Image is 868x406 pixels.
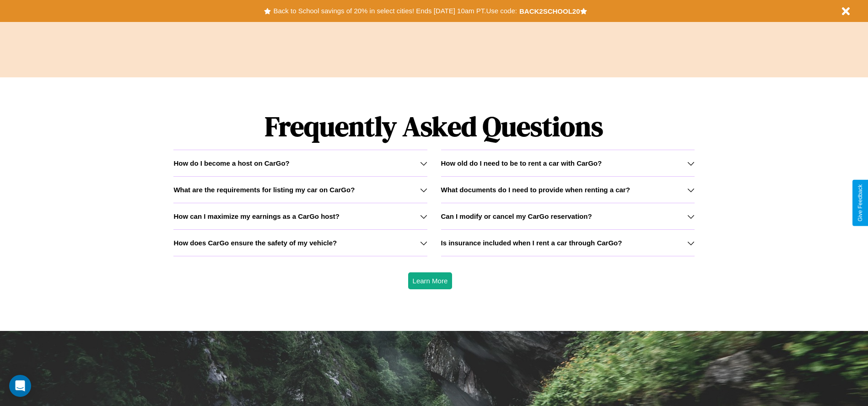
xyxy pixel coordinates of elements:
[519,7,580,15] b: BACK2SCHOOL20
[857,184,863,222] div: Give Feedback
[173,186,355,194] h3: What are the requirements for listing my car on CarGo?
[173,212,340,220] h3: How can I maximize my earnings as a CarGo host?
[441,186,630,194] h3: What documents do I need to provide when renting a car?
[408,272,453,289] button: Learn More
[173,239,337,247] h3: How does CarGo ensure the safety of my vehicle?
[173,103,694,150] h1: Frequently Asked Questions
[441,239,622,247] h3: Is insurance included when I rent a car through CarGo?
[9,375,31,397] div: Open Intercom Messenger
[271,5,519,17] button: Back to School savings of 20% in select cities! Ends [DATE] 10am PT.Use code:
[441,159,602,167] h3: How old do I need to be to rent a car with CarGo?
[441,212,592,220] h3: Can I modify or cancel my CarGo reservation?
[173,159,289,167] h3: How do I become a host on CarGo?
